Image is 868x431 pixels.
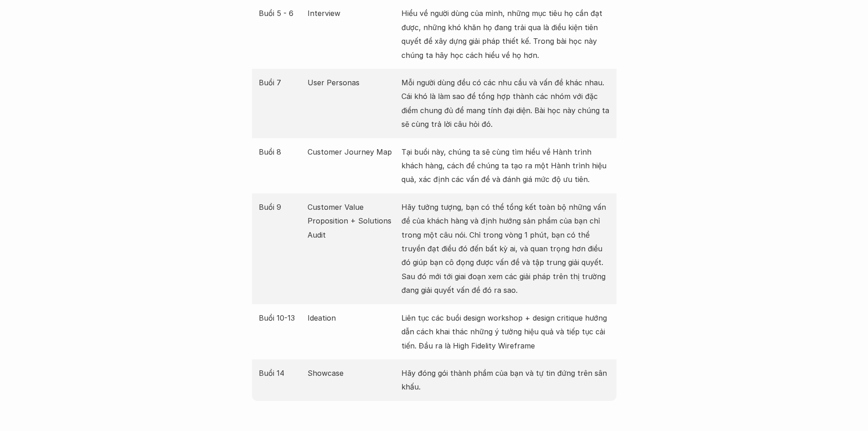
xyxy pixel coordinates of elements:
p: Buổi 5 - 6 [259,6,303,20]
p: Hãy tưởng tượng, bạn có thể tổng kết toàn bộ những vấn đề của khách hàng và định hướng sản phẩm c... [401,200,610,297]
p: Buổi 7 [259,76,303,89]
p: Tại buổi này, chúng ta sẽ cùng tìm hiểu về Hành trình khách hàng, cách để chúng ta tạo ra một Hàn... [401,145,610,187]
p: Interview [308,6,397,20]
p: Buổi 14 [259,366,303,380]
p: Buổi 10-13 [259,311,303,325]
p: Ideation [308,311,397,325]
p: Hãy đóng gói thành phầm của bạn và tự tin đứng trên sân khấu. [401,366,610,394]
p: Liên tục các buổi design workshop + design critique hướng dẫn cách khai thác những ý tưởng hiệu q... [401,311,610,353]
p: Customer Journey Map [308,145,397,159]
p: Hiểu về người dùng của mình, những mục tiêu họ cần đạt được, những khó khăn họ đang trải qua là đ... [401,6,610,62]
p: Buổi 9 [259,200,303,214]
p: Buổi 8 [259,145,303,159]
p: Customer Value Proposition + Solutions Audit [308,200,397,242]
p: Mỗi người dùng đều có các nhu cầu và vấn đề khác nhau. Cái khó là làm sao để tổng hợp thành các n... [401,76,610,131]
p: User Personas [308,76,397,89]
p: Showcase [308,366,397,380]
